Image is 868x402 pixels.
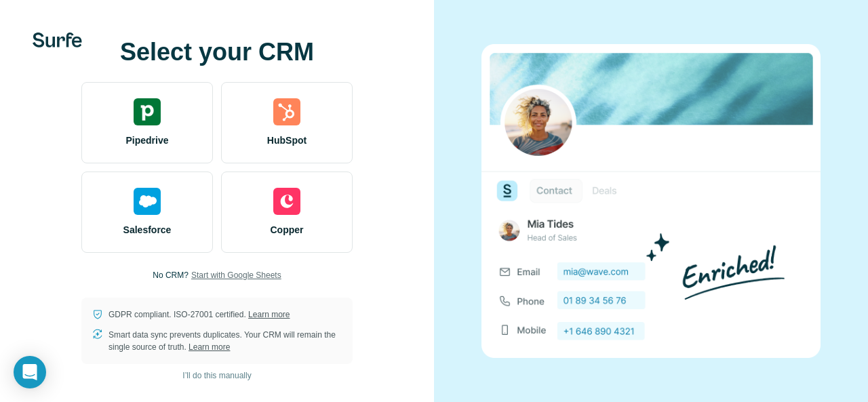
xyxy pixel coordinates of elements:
[173,365,260,386] button: I’ll do this manually
[481,44,821,358] img: none image
[108,308,290,321] p: GDPR compliant. ISO-27001 certified.
[271,223,304,237] span: Copper
[81,39,353,66] h1: Select your CRM
[134,188,161,215] img: salesforce's logo
[267,134,307,147] span: HubSpot
[273,188,300,215] img: copper's logo
[248,310,290,319] a: Learn more
[14,356,46,388] div: Open Intercom Messenger
[191,269,281,281] button: Start with Google Sheets
[273,98,300,125] img: hubspot's logo
[189,342,230,352] a: Learn more
[108,329,342,353] p: Smart data sync prevents duplicates. Your CRM will remain the single source of truth.
[125,134,168,147] span: Pipedrive
[182,369,251,382] span: I’ll do this manually
[153,269,189,281] p: No CRM?
[134,98,161,125] img: pipedrive's logo
[123,223,172,237] span: Salesforce
[33,33,82,47] img: Surfe's logo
